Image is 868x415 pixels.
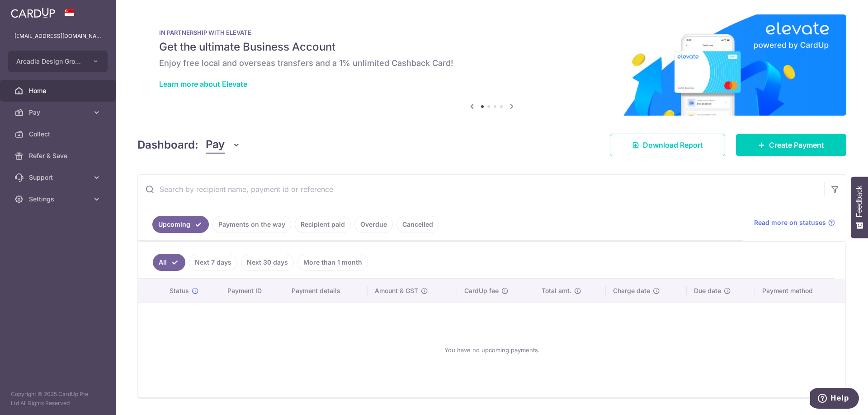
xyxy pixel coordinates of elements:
[241,254,294,271] a: Next 30 days
[396,216,439,233] a: Cancelled
[14,32,101,41] p: [EMAIL_ADDRESS][DOMAIN_NAME]
[29,108,89,117] span: Pay
[137,137,198,153] h4: Dashboard:
[851,177,868,238] button: Feedback - Show survey
[613,286,650,295] span: Charge date
[159,40,825,54] h5: Get the ultimate Business Account
[284,279,368,303] th: Payment details
[295,216,351,233] a: Recipient paid
[610,134,725,156] a: Download Report
[149,310,835,390] div: You have no upcoming payments.
[29,86,89,95] span: Home
[755,279,845,303] th: Payment method
[754,218,826,227] span: Read more on statuses
[159,58,825,69] h6: Enjoy free local and overseas transfers and a 1% unlimited Cashback Card!
[29,151,89,160] span: Refer & Save
[220,279,284,303] th: Payment ID
[153,254,185,271] a: All
[16,57,83,66] span: Arcadia Design Group Pte Ltd
[206,136,225,154] span: Pay
[297,254,368,271] a: More than 1 month
[29,130,89,139] span: Collect
[189,254,237,271] a: Next 7 days
[29,195,89,204] span: Settings
[206,136,241,154] button: Pay
[137,14,846,116] img: Renovation banner
[159,29,825,36] p: IN PARTNERSHIP WITH ELEVATE
[375,286,418,295] span: Amount & GST
[29,173,89,182] span: Support
[170,286,189,295] span: Status
[736,134,846,156] a: Create Payment
[643,140,703,150] span: Download Report
[754,218,835,227] a: Read more on statuses
[11,7,55,18] img: CardUp
[212,216,291,233] a: Payments on the way
[138,175,824,204] input: Search by recipient name, payment id or reference
[159,79,247,89] a: Learn more about Elevate
[354,216,393,233] a: Overdue
[152,216,209,233] a: Upcoming
[8,51,108,72] button: Arcadia Design Group Pte Ltd
[769,140,824,150] span: Create Payment
[694,286,721,295] span: Due date
[464,286,499,295] span: CardUp fee
[855,186,863,217] span: Feedback
[810,388,859,410] iframe: Opens a widget where you can find more information
[542,286,571,295] span: Total amt.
